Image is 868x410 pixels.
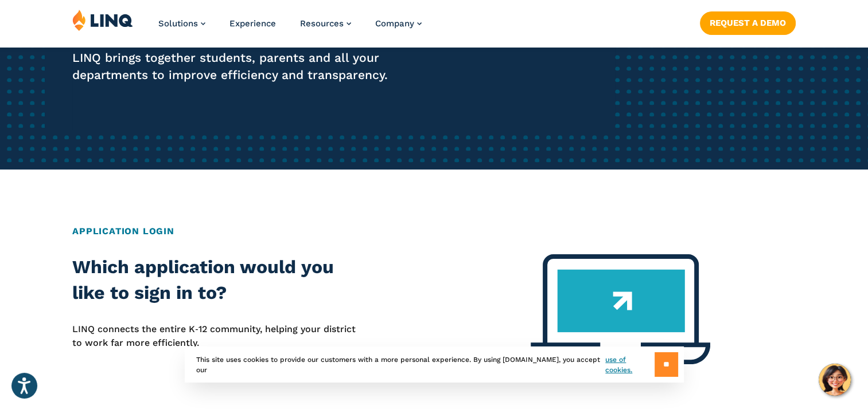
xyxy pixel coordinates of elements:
[300,18,344,29] span: Resources
[700,9,796,34] nav: Button Navigation
[158,18,205,29] a: Solutions
[158,18,198,29] span: Solutions
[375,18,414,29] span: Company
[72,224,796,238] h2: Application Login
[72,254,361,306] h2: Which application would you like to sign in to?
[300,18,351,29] a: Resources
[700,11,796,34] a: Request a Demo
[375,18,422,29] a: Company
[72,9,133,31] img: LINQ | K‑12 Software
[605,354,654,375] a: use of cookies.
[229,18,276,29] a: Experience
[72,49,407,84] p: LINQ brings together students, parents and all your departments to improve efficiency and transpa...
[185,346,684,383] div: This site uses cookies to provide our customers with a more personal experience. By using [DOMAIN...
[819,364,851,396] button: Hello, have a question? Let’s chat.
[158,9,422,47] nav: Primary Navigation
[72,322,361,350] p: LINQ connects the entire K‑12 community, helping your district to work far more efficiently.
